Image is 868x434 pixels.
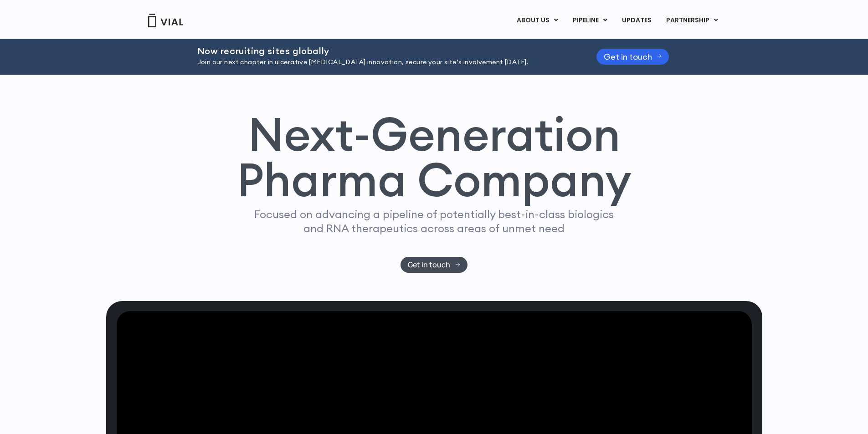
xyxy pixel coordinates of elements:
img: Vial Logo [147,14,184,27]
a: ABOUT USMenu Toggle [509,13,565,28]
h2: Now recruiting sites globally [197,46,574,56]
a: Get in touch [401,257,467,273]
h1: Next-Generation Pharma Company [237,111,632,203]
a: Get in touch [596,49,669,65]
a: PIPELINEMenu Toggle [565,13,614,28]
p: Focused on advancing a pipeline of potentially best-in-class biologics and RNA therapeutics acros... [251,207,618,235]
span: Get in touch [408,261,450,268]
a: UPDATES [615,13,658,28]
p: Join our next chapter in ulcerative [MEDICAL_DATA] innovation, secure your site’s involvement [DA... [197,57,574,67]
a: PARTNERSHIPMenu Toggle [659,13,725,28]
span: Get in touch [604,53,652,60]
